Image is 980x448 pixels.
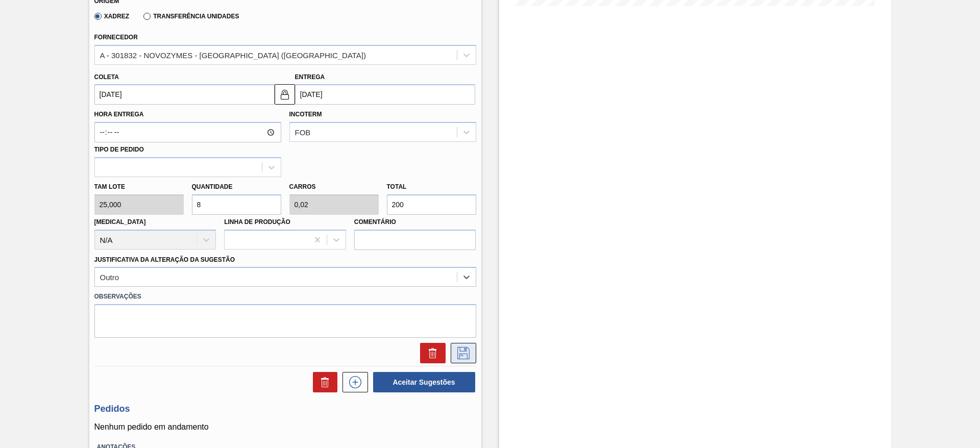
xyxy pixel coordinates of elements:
[354,215,476,230] label: Comentário
[279,88,291,101] img: locked
[337,372,368,392] div: Nova sugestão
[415,343,446,363] div: Excluir Sugestão
[289,111,322,118] label: Incoterm
[295,128,311,137] div: FOB
[94,84,275,105] input: dd/mm/yyyy
[94,73,119,81] label: Coleta
[143,13,239,20] label: Transferência Unidades
[387,183,407,190] label: Total
[295,73,325,81] label: Entrega
[94,256,235,263] label: Justificativa da Alteração da Sugestão
[94,13,130,20] label: Xadrez
[94,422,476,432] p: Nenhum pedido em andamento
[446,343,476,363] div: Salvar Sugestão
[295,84,475,105] input: dd/mm/yyyy
[94,107,281,122] label: Hora Entrega
[100,273,119,282] div: Outro
[94,404,476,414] h3: Pedidos
[373,372,475,392] button: Aceitar Sugestões
[100,51,366,59] div: A - 301832 - NOVOZYMES - [GEOGRAPHIC_DATA] ([GEOGRAPHIC_DATA])
[94,289,476,304] label: Observações
[94,146,144,153] label: Tipo de pedido
[224,218,290,226] label: Linha de Produção
[368,371,476,393] div: Aceitar Sugestões
[308,372,337,392] div: Excluir Sugestões
[275,84,295,105] button: locked
[94,218,146,226] label: [MEDICAL_DATA]
[94,34,138,41] label: Fornecedor
[192,183,233,190] label: Quantidade
[289,183,316,190] label: Carros
[94,180,184,194] label: Tam lote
